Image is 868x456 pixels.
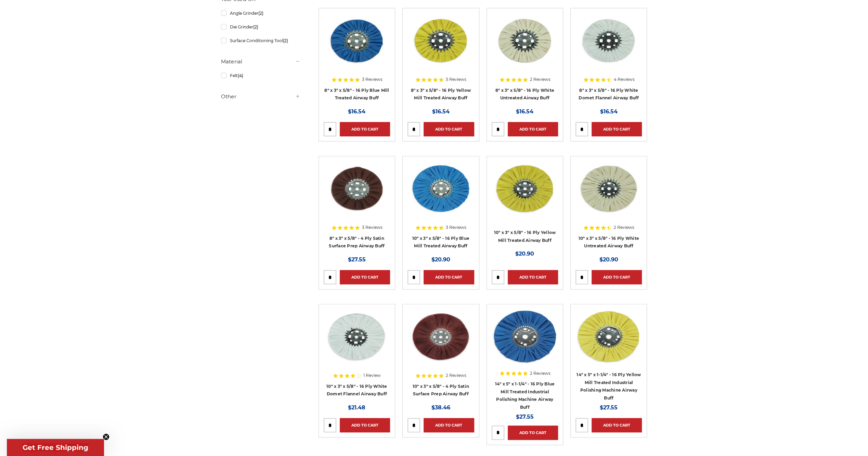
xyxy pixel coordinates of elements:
img: 14 inch blue mill treated polishing machine airway buffing wheel [492,309,558,364]
a: 14 inch yellow mill treated Polishing Machine Airway Buff [575,309,642,397]
a: Add to Cart [424,270,474,284]
h5: Other [221,93,300,101]
span: $38.46 [431,404,450,411]
a: 10 inch satin surface prep airway buffing wheel [407,309,474,397]
a: Felt [221,70,300,82]
a: 14 inch blue mill treated polishing machine airway buffing wheel [492,309,558,397]
span: $27.55 [600,404,618,411]
span: (2) [253,24,258,29]
span: $21.48 [348,404,365,411]
img: 14 inch yellow mill treated Polishing Machine Airway Buff [575,309,642,364]
span: Get Free Shipping [23,443,88,452]
span: $20.90 [599,256,618,263]
img: 8 inch satin surface prep airway buff [324,161,390,216]
img: 8 x 3 x 5/8 airway buff yellow mill treatment [407,13,474,68]
a: 8 x 3 x 5/8 airway buff yellow mill treatment [407,13,474,101]
span: $20.90 [515,250,534,257]
a: 8 inch untreated airway buffing wheel [492,13,558,101]
span: (4) [237,73,243,78]
img: 8 inch untreated airway buffing wheel [492,13,558,68]
img: 10 inch satin surface prep airway buffing wheel [407,309,474,364]
h5: Material [221,58,300,66]
a: 10 inch yellow mill treated airway buff [492,161,558,249]
a: Add to Cart [340,270,390,284]
a: 10 inch airway polishing wheel white domet flannel [324,309,390,397]
a: 14" x 5" x 1-1/4" - 16 Ply Yellow Mill Treated Industrial Polishing Machine Airway Buff [576,372,641,400]
a: Angle Grinder [221,7,300,19]
a: Die Grinder [221,21,300,33]
a: blue mill treated 8 inch airway buffing wheel [324,13,390,101]
a: 8 inch satin surface prep airway buff [324,161,390,249]
img: 10 inch yellow mill treated airway buff [492,161,558,216]
a: Add to Cart [592,418,642,432]
a: 10 inch untreated airway buffing wheel [575,161,642,249]
span: $27.55 [348,256,366,263]
div: Get Free ShippingClose teaser [7,439,104,456]
span: (2) [283,38,288,43]
img: blue mill treated 8 inch airway buffing wheel [324,13,390,68]
a: Add to Cart [592,270,642,284]
span: $27.55 [516,414,534,420]
a: Add to Cart [508,270,558,284]
img: 10 inch blue treated airway buffing wheel [407,161,474,216]
img: 10 inch airway polishing wheel white domet flannel [324,309,390,364]
span: $16.54 [516,108,533,115]
span: (2) [258,11,263,16]
a: Add to Cart [424,122,474,136]
a: 8 inch white domet flannel airway buffing wheel [575,13,642,101]
span: $20.90 [431,256,450,263]
a: 10 inch blue treated airway buffing wheel [407,161,474,249]
a: Add to Cart [592,122,642,136]
a: Surface Conditioning Tool [221,35,300,47]
a: Add to Cart [508,122,558,136]
span: $16.54 [348,108,365,115]
img: 8 inch white domet flannel airway buffing wheel [575,13,642,68]
a: Add to Cart [340,122,390,136]
button: Close teaser [103,433,109,440]
a: Add to Cart [508,426,558,440]
img: 10 inch untreated airway buffing wheel [575,161,642,216]
span: $16.54 [432,108,450,115]
a: 14" x 5" x 1-1/4" - 16 Ply Blue Mill Treated Industrial Polishing Machine Airway Buff [495,381,555,410]
a: Add to Cart [424,418,474,432]
span: $16.54 [600,108,618,115]
a: Add to Cart [340,418,390,432]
